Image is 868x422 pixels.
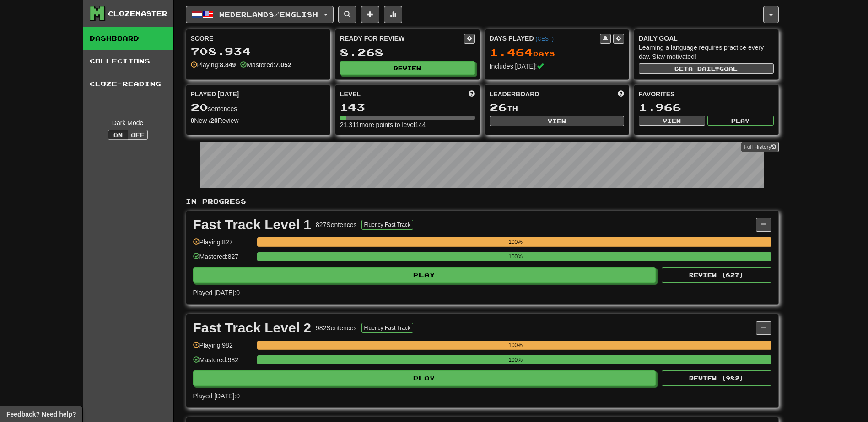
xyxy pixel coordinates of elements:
[191,46,326,57] div: 708.934
[490,101,625,113] div: th
[490,46,533,58] span: 1.464
[639,34,774,43] div: Daily Goal
[384,6,402,23] button: More stats
[210,117,218,124] strong: 20
[83,50,173,73] a: Collections
[340,34,464,43] div: Ready for Review
[688,65,719,72] span: a daily
[186,6,334,23] button: Nederlands/English
[191,100,208,113] span: 20
[361,220,413,230] button: Fluency Fast Track
[193,321,312,335] div: Fast Track Level 2
[191,90,239,99] span: Played [DATE]
[193,237,253,253] div: Playing: 827
[639,63,774,74] button: Seta dailygoal
[6,410,76,419] span: Open feedback widget
[193,392,240,400] span: Played [DATE]: 0
[490,62,625,71] div: Includes [DATE]!
[662,370,771,386] button: Review (982)
[741,142,778,152] a: Full History
[83,27,173,50] a: Dashboard
[193,289,240,296] span: Played [DATE]: 0
[191,116,326,125] div: New / Review
[260,237,771,247] div: 100%
[275,61,291,69] strong: 7.052
[639,90,774,99] div: Favorites
[220,61,236,69] strong: 8.849
[316,323,357,332] div: 982 Sentences
[191,101,326,113] div: sentences
[260,252,771,261] div: 100%
[193,355,253,370] div: Mastered: 982
[490,34,600,43] div: Days Played
[186,197,779,206] p: In Progress
[490,100,507,113] span: 26
[193,370,656,386] button: Play
[340,101,475,113] div: 143
[316,220,357,229] div: 827 Sentences
[639,101,774,113] div: 1.966
[90,118,166,127] div: Dark Mode
[535,36,554,42] a: (CEST)
[193,341,253,356] div: Playing: 982
[361,323,413,333] button: Fluency Fast Track
[240,60,291,69] div: Mastered:
[260,355,771,364] div: 100%
[260,341,771,350] div: 100%
[490,116,625,126] button: View
[193,218,312,232] div: Fast Track Level 1
[193,267,656,283] button: Play
[662,267,771,283] button: Review (827)
[338,6,356,23] button: Search sentences
[340,47,475,58] div: 8.268
[340,90,361,99] span: Level
[639,116,705,126] button: View
[490,90,539,99] span: Leaderboard
[219,11,318,18] span: Nederlands / English
[340,120,475,129] div: 21.311 more points to level 144
[340,61,475,75] button: Review
[707,116,774,126] button: Play
[469,90,475,99] span: Score more points to level up
[490,47,625,58] div: Day s
[108,9,167,18] div: Clozemaster
[193,252,253,267] div: Mastered: 827
[191,60,236,69] div: Playing:
[191,117,194,124] strong: 0
[361,6,379,23] button: Add sentence to collection
[191,34,326,43] div: Score
[618,90,624,99] span: This week in points, UTC
[83,73,173,95] a: Cloze-Reading
[108,130,128,140] button: On
[639,43,774,61] div: Learning a language requires practice every day. Stay motivated!
[128,130,148,140] button: Off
